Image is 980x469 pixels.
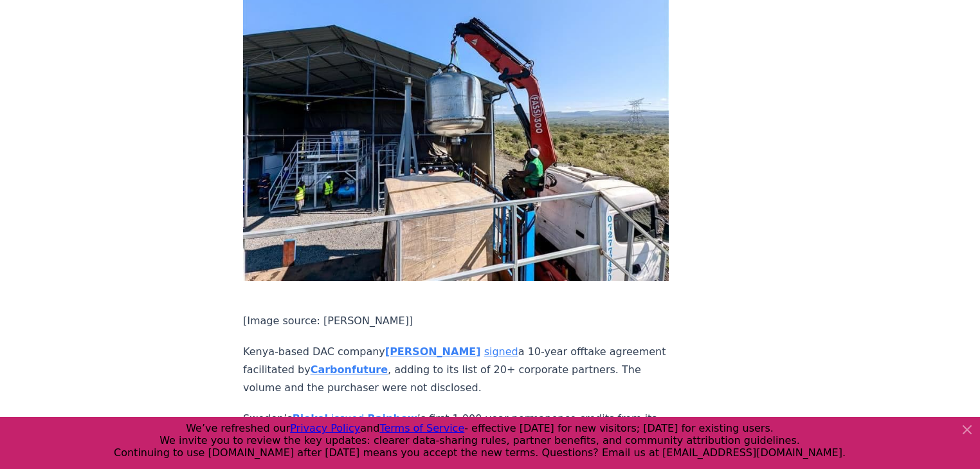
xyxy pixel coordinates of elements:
[243,312,669,330] p: [Image source: [PERSON_NAME]]
[367,412,417,425] a: Rainbow
[331,412,364,425] a: issued
[243,343,669,397] p: Kenya-based DAC company a 10-year offtake agreement facilitated by , adding to its list of 20+ co...
[311,363,388,376] a: Carbonfuture
[293,412,328,425] a: Biokol
[385,345,481,358] a: [PERSON_NAME]
[484,345,518,358] a: signed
